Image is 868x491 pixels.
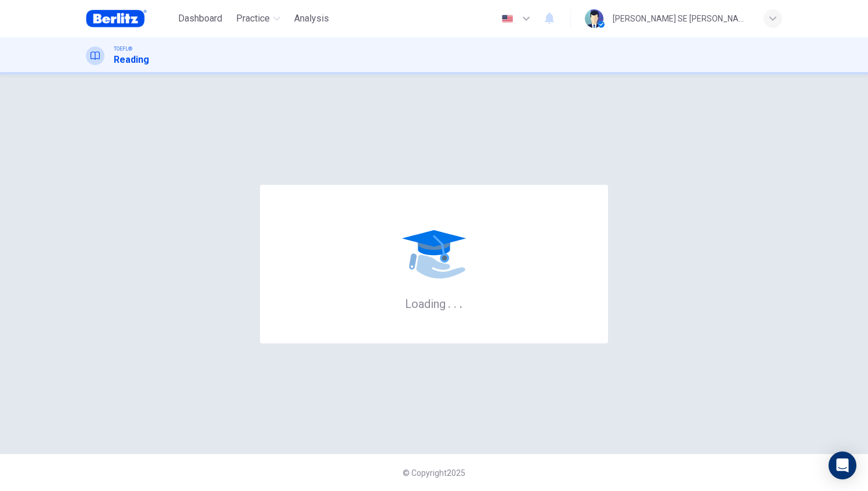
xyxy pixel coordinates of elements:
[178,12,222,26] span: Dashboard
[114,45,132,53] span: TOEFL®
[447,293,451,312] h6: .
[86,7,147,30] img: Berlitz Brasil logo
[500,15,515,23] img: en
[236,12,270,26] span: Practice
[829,451,856,479] div: Open Intercom Messenger
[294,12,329,26] span: Analysis
[86,7,173,30] a: Berlitz Brasil logo
[403,468,465,478] span: © Copyright 2025
[585,9,603,28] img: Profile picture
[232,8,285,29] button: Practice
[173,8,227,29] button: Dashboard
[613,12,750,26] div: [PERSON_NAME] SE [PERSON_NAME]
[114,53,149,67] h1: Reading
[405,296,463,311] h6: Loading
[459,293,463,312] h6: .
[290,8,334,29] button: Analysis
[453,293,457,312] h6: .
